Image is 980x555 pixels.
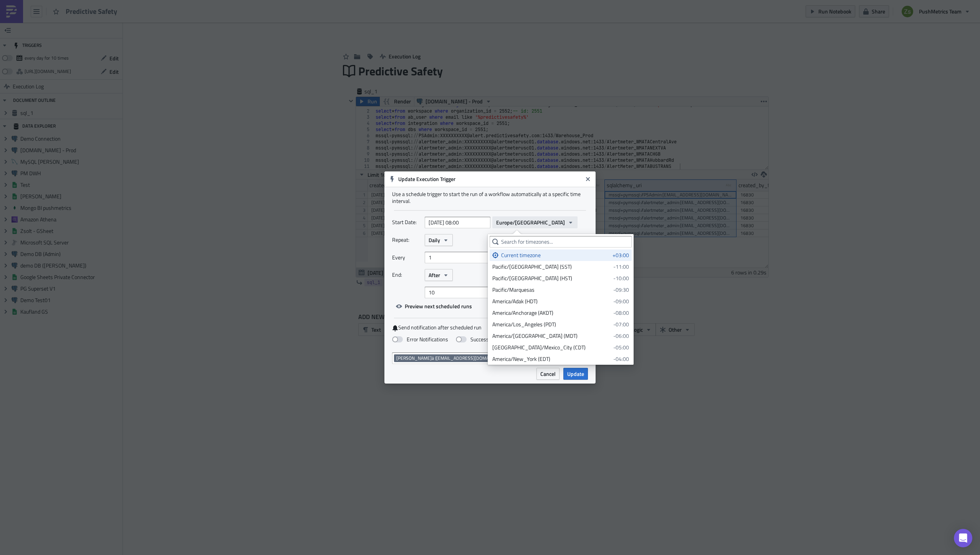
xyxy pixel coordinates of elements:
span: -09:00 [613,297,629,305]
button: Daily [425,234,453,246]
span: +03:00 [612,251,629,259]
div: America/[GEOGRAPHIC_DATA] (MDT) [492,332,611,340]
label: Error Notifications [392,336,448,343]
h6: Update Execution Trigger [398,176,583,183]
span: Europe/[GEOGRAPHIC_DATA] [496,218,565,226]
span: -08:00 [613,309,629,317]
button: Update [563,368,588,380]
label: Send notification after scheduled run [392,324,588,331]
span: After [429,271,440,279]
span: -06:00 [613,332,629,340]
div: America/Adak (HDT) [492,297,611,305]
span: Daily [429,236,440,244]
label: Every [392,252,421,263]
button: Close [582,173,594,185]
div: Use a schedule trigger to start the run of a workflow automatically at a specific time interval. [392,191,588,204]
div: [GEOGRAPHIC_DATA]/Mexico_City (CDT) [492,344,611,351]
div: Pacific/Marquesas [492,286,611,294]
span: -11:00 [613,263,629,271]
span: -05:00 [613,344,629,351]
div: Open Intercom Messenger [954,529,972,547]
button: Europe/[GEOGRAPHIC_DATA] [492,216,578,228]
input: Search for timezones... [490,236,632,248]
div: America/Los_Angeles (PDT) [492,321,611,328]
div: Current timezone [501,251,610,259]
div: Pacific/[GEOGRAPHIC_DATA] (HST) [492,274,611,282]
span: -09:30 [613,286,629,294]
label: Start Date: [392,216,421,228]
button: Cancel [536,368,560,380]
label: Repeat: [392,234,421,246]
span: -04:00 [613,355,629,363]
span: [PERSON_NAME]ä ([EMAIL_ADDRESS][DOMAIN_NAME]) [396,355,511,361]
label: Success Notifications [456,336,519,343]
div: Pacific/[GEOGRAPHIC_DATA] (SST) [492,263,611,271]
label: End: [392,269,421,281]
span: Cancel [540,370,556,378]
span: Preview next scheduled runs [405,302,472,310]
div: America/Anchorage (AKDT) [492,309,611,317]
span: Update [567,370,584,378]
span: -07:00 [613,321,629,328]
button: After [425,269,453,281]
div: America/New_York (EDT) [492,355,611,363]
button: Preview next scheduled runs [392,300,476,312]
span: -10:00 [613,274,629,282]
input: YYYY-MM-DD HH:mm [425,217,490,228]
